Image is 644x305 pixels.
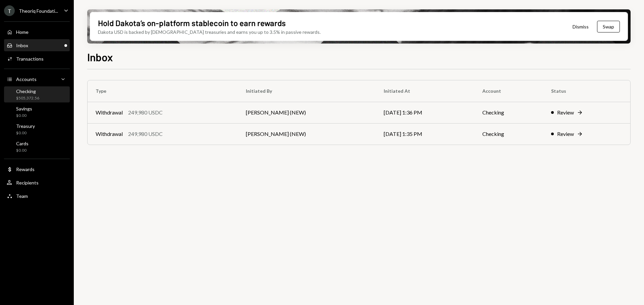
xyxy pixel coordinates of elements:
[238,102,375,123] td: [PERSON_NAME] (NEW)
[557,108,574,117] div: Review
[4,104,70,120] a: Savings$0.00
[16,123,35,129] div: Treasury
[96,130,123,138] div: Withdrawal
[4,176,70,188] a: Recipients
[16,106,32,111] div: Savings
[98,28,321,35] div: Dakota USD is backed by [DEMOGRAPHIC_DATA] treasuries and earns you up to 3.5% in passive rewards.
[474,102,543,123] td: Checking
[16,193,28,199] div: Team
[4,73,70,85] a: Accounts
[4,139,70,155] a: Cards$0.00
[4,121,70,137] a: Treasury$0.00
[474,123,543,145] td: Checking
[4,86,70,102] a: Checking$505,372.56
[16,43,28,48] div: Inbox
[16,95,39,101] div: $505,372.56
[238,80,375,102] th: Initiated By
[564,19,597,34] button: Dismiss
[128,130,163,138] div: 249,980 USDC
[87,50,113,64] h1: Inbox
[4,53,70,65] a: Transactions
[16,76,37,82] div: Accounts
[16,113,32,119] div: $0.00
[238,123,375,145] td: [PERSON_NAME] (NEW)
[98,17,286,28] div: Hold Dakota’s on-platform stablecoin to earn rewards
[16,148,29,153] div: $0.00
[4,26,70,38] a: Home
[376,80,475,102] th: Initiated At
[128,108,163,117] div: 249,980 USDC
[16,56,44,62] div: Transactions
[4,163,70,175] a: Rewards
[4,5,15,16] div: T
[4,39,70,51] a: Inbox
[16,88,39,94] div: Checking
[16,130,35,136] div: $0.00
[16,29,29,35] div: Home
[19,8,58,14] div: Theoriq Foundati...
[474,80,543,102] th: Account
[4,190,70,202] a: Team
[96,108,123,117] div: Withdrawal
[597,21,620,32] button: Swap
[88,80,238,102] th: Type
[376,102,475,123] td: [DATE] 1:36 PM
[557,130,574,138] div: Review
[16,141,29,146] div: Cards
[16,180,39,185] div: Recipients
[376,123,475,145] td: [DATE] 1:35 PM
[16,166,35,172] div: Rewards
[543,80,630,102] th: Status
